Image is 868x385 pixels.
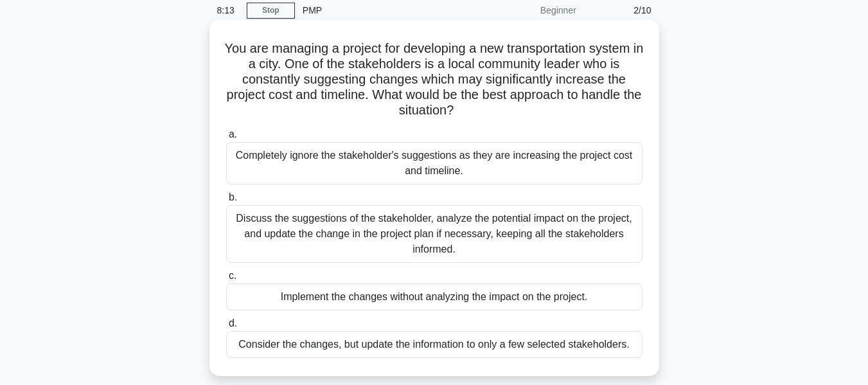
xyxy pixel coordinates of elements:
[247,3,295,19] a: Stop
[226,142,642,184] div: Completely ignore the stakeholder's suggestions as they are increasing the project cost and timel...
[229,192,237,202] span: b.
[226,331,642,358] div: Consider the changes, but update the information to only a few selected stakeholders.
[226,205,642,263] div: Discuss the suggestions of the stakeholder, analyze the potential impact on the project, and upda...
[229,270,236,281] span: c.
[226,283,642,310] div: Implement the changes without analyzing the impact on the project.
[229,318,237,328] span: d.
[229,129,237,139] span: a.
[225,40,644,119] h5: You are managing a project for developing a new transportation system in a city. One of the stake...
